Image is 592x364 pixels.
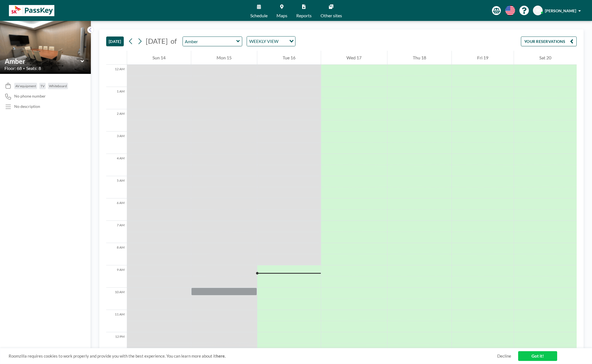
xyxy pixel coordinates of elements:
[5,57,81,65] input: Amber
[171,37,177,45] span: of
[321,13,342,18] span: Other sites
[452,51,514,65] div: Fri 19
[106,243,127,265] div: 8 AM
[296,13,312,18] span: Reports
[216,353,225,358] a: here.
[280,38,286,45] input: Search for option
[106,37,124,46] button: [DATE]
[545,8,576,13] span: [PERSON_NAME]
[9,5,54,16] img: organization-logo
[387,51,452,65] div: Thu 18
[106,65,127,87] div: 12 AM
[14,104,40,109] div: No description
[191,51,257,65] div: Mon 15
[106,221,127,243] div: 7 AM
[106,265,127,288] div: 9 AM
[521,37,577,46] button: YOUR RESERVATIONS
[106,109,127,132] div: 2 AM
[183,37,236,46] input: Amber
[23,67,25,70] span: •
[497,353,511,359] a: Decline
[106,332,127,355] div: 12 PM
[127,51,191,65] div: Sun 14
[15,84,36,88] span: AV equipment
[257,51,321,65] div: Tue 16
[106,87,127,109] div: 1 AM
[26,65,41,71] span: Seats: 8
[250,13,268,18] span: Schedule
[248,38,280,45] span: WEEKLY VIEW
[106,288,127,310] div: 10 AM
[14,94,46,99] span: No phone number
[106,132,127,154] div: 3 AM
[9,353,497,359] span: Roomzilla requires cookies to work properly and provide you with the best experience. You can lea...
[146,37,168,45] span: [DATE]
[106,198,127,221] div: 6 AM
[247,37,295,46] div: Search for option
[518,351,557,361] a: Got it!
[40,84,45,88] span: TV
[106,154,127,176] div: 4 AM
[536,8,540,13] span: JK
[321,51,387,65] div: Wed 17
[514,51,577,65] div: Sat 20
[4,65,22,71] span: Floor: 68
[276,13,287,18] span: Maps
[49,84,67,88] span: Whiteboard
[106,176,127,198] div: 5 AM
[106,310,127,332] div: 11 AM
